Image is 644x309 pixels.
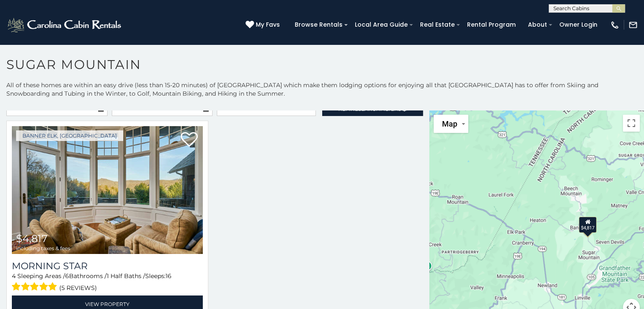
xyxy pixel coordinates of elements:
span: 1 Half Baths / [107,272,145,280]
img: mail-regular-white.png [628,20,638,30]
span: Refine Filters [338,106,401,112]
a: Real Estate [416,18,459,31]
a: Banner Elk, [GEOGRAPHIC_DATA] [16,130,123,141]
span: 4 [12,272,16,280]
span: My Favs [256,20,280,29]
a: Morning Star [12,260,203,272]
a: Rental Program [463,18,520,31]
span: $4,817 [16,232,47,245]
button: Change map style [434,115,468,133]
span: Map [442,119,457,128]
img: phone-regular-white.png [610,20,619,30]
a: Local Area Guide [351,18,412,31]
img: Morning Star [12,126,203,254]
span: (5 reviews) [59,282,97,293]
button: Toggle fullscreen view [623,115,640,132]
div: $4,817 [579,217,597,233]
span: including taxes & fees [16,246,70,251]
div: Sleeping Areas / Bathrooms / Sleeps: [12,272,203,293]
a: Add to favorites [181,131,198,149]
a: Owner Login [555,18,602,31]
span: 6 [65,272,69,280]
a: Morning Star $4,817 including taxes & fees [12,126,203,254]
span: 16 [166,272,171,280]
span: Search [358,106,380,112]
a: Browse Rentals [290,18,347,31]
img: White-1-2.png [6,17,124,33]
a: My Favs [246,20,282,30]
a: About [524,18,551,31]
